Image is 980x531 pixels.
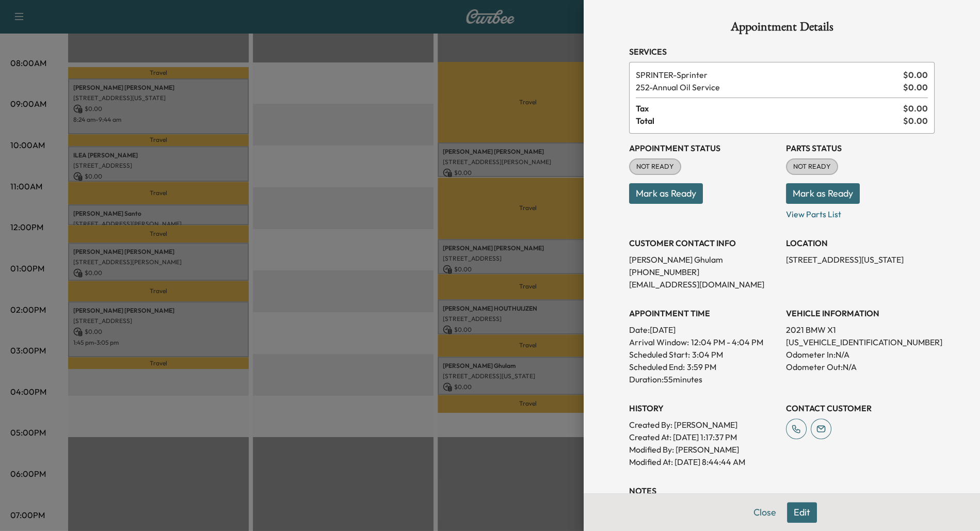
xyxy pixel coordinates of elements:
[629,402,778,414] h3: History
[692,348,723,361] p: 3:04 PM
[903,81,928,93] span: $ 0.00
[629,361,685,373] p: Scheduled End:
[786,307,935,319] h3: VEHICLE INFORMATION
[687,361,716,373] p: 3:59 PM
[629,21,935,37] h1: Appointment Details
[629,336,778,348] p: Arrival Window:
[786,204,935,220] p: View Parts List
[636,81,899,93] span: Annual Oil Service
[903,69,928,81] span: $ 0.00
[629,307,778,319] h3: APPOINTMENT TIME
[786,183,860,204] button: Mark as Ready
[629,324,778,336] p: Date: [DATE]
[787,162,837,172] span: NOT READY
[629,142,778,154] h3: Appointment Status
[629,456,778,468] p: Modified At : [DATE] 8:44:44 AM
[629,237,778,249] h3: CUSTOMER CONTACT INFO
[636,69,899,81] span: Sprinter
[903,115,928,127] span: $ 0.00
[629,485,935,497] h3: NOTES
[786,324,935,336] p: 2021 BMW X1
[786,336,935,348] p: [US_VEHICLE_IDENTIFICATION_NUMBER]
[636,115,903,127] span: Total
[787,502,817,523] button: Edit
[786,253,935,266] p: [STREET_ADDRESS][US_STATE]
[629,348,690,361] p: Scheduled Start:
[630,162,680,172] span: NOT READY
[629,253,778,266] p: [PERSON_NAME] Ghulam
[629,431,778,443] p: Created At : [DATE] 1:17:37 PM
[629,266,778,278] p: [PHONE_NUMBER]
[629,45,935,58] h3: Services
[691,336,763,348] span: 12:04 PM - 4:04 PM
[629,419,778,431] p: Created By : [PERSON_NAME]
[786,361,935,373] p: Odometer Out: N/A
[629,183,703,204] button: Mark as Ready
[786,402,935,414] h3: CONTACT CUSTOMER
[786,348,935,361] p: Odometer In: N/A
[786,237,935,249] h3: LOCATION
[786,142,935,154] h3: Parts Status
[629,443,778,456] p: Modified By : [PERSON_NAME]
[629,278,778,291] p: [EMAIL_ADDRESS][DOMAIN_NAME]
[629,373,778,385] p: Duration: 55 minutes
[903,102,928,115] span: $ 0.00
[747,502,783,523] button: Close
[636,102,903,115] span: Tax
